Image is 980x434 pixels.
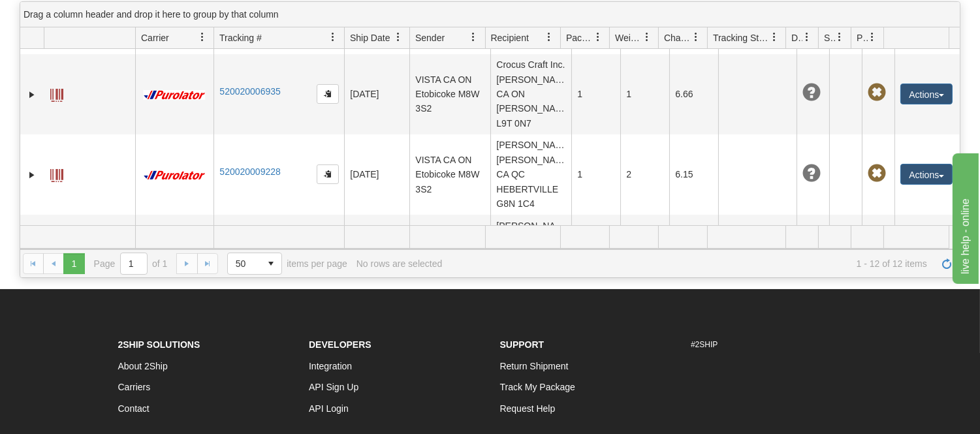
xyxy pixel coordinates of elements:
[685,26,707,48] a: Charge filter column settings
[227,253,347,275] span: items per page
[20,2,960,27] div: grid grouping header
[763,26,785,48] a: Tracking Status filter column settings
[615,31,642,44] span: Weight
[227,253,282,275] span: Page sizes drop down
[118,339,200,350] strong: 2Ship Solutions
[587,26,609,48] a: Packages filter column settings
[25,88,39,101] a: Expand
[500,339,545,350] strong: Support
[791,31,802,44] span: Delivery Status
[344,54,409,134] td: [DATE]
[409,134,490,215] td: VISTA CA ON Etobicoke M8W 3S2
[538,26,560,48] a: Recipient filter column settings
[219,166,280,177] a: 520020009228
[669,134,718,215] td: 6.15
[950,150,979,283] iframe: chat widget
[490,215,571,295] td: [PERSON_NAME] [PERSON_NAME] CA NS MEADOWVALE B0P 1R0
[63,253,84,274] span: Page 1
[141,90,208,100] img: 11 - Purolator
[868,164,886,183] span: Pickup Not Assigned
[219,31,262,44] span: Tracking #
[571,215,620,295] td: 1
[409,54,490,134] td: VISTA CA ON Etobicoke M8W 3S2
[141,170,208,180] img: 11 - Purolator
[317,84,339,104] button: Copy to clipboard
[451,258,927,269] span: 1 - 12 of 12 items
[356,258,443,269] div: No rows are selected
[691,341,862,349] h6: #2SHIP
[620,215,669,295] td: 1
[936,253,957,274] a: Refresh
[344,215,409,295] td: [DATE]
[500,382,575,392] a: Track My Package
[857,31,868,44] span: Pickup Status
[500,403,556,414] a: Request Help
[636,26,658,48] a: Weight filter column settings
[868,84,886,102] span: Pickup Not Assigned
[118,361,168,371] a: About 2Ship
[824,31,835,44] span: Shipment Issues
[118,382,151,392] a: Carriers
[802,84,821,102] span: Unknown
[261,253,281,274] span: select
[118,403,150,414] a: Contact
[322,26,344,48] a: Tracking # filter column settings
[50,163,63,184] a: Label
[566,31,593,44] span: Packages
[350,31,390,44] span: Ship Date
[387,26,409,48] a: Ship Date filter column settings
[571,134,620,215] td: 1
[309,403,349,414] a: API Login
[620,54,669,134] td: 1
[50,83,63,104] a: Label
[463,26,485,48] a: Sender filter column settings
[713,31,770,44] span: Tracking Status
[309,382,358,392] a: API Sign Up
[900,164,953,185] button: Actions
[802,164,821,183] span: Unknown
[571,54,620,134] td: 1
[664,31,691,44] span: Charge
[669,215,718,295] td: 12.16
[500,361,569,371] a: Return Shipment
[490,54,571,134] td: Crocus Craft Inc. [PERSON_NAME] CA ON [PERSON_NAME] L9T 0N7
[309,339,371,350] strong: Developers
[900,84,953,104] button: Actions
[491,31,529,44] span: Recipient
[94,253,168,275] span: Page of 1
[490,134,571,215] td: [PERSON_NAME] [PERSON_NAME] CA QC HEBERTVILLE G8N 1C4
[829,26,851,48] a: Shipment Issues filter column settings
[10,8,121,23] div: live help - online
[309,361,352,371] a: Integration
[317,164,339,184] button: Copy to clipboard
[409,215,490,295] td: VISTA CA ON Etobicoke M8W 3S2
[236,257,253,270] span: 50
[25,168,39,181] a: Expand
[796,26,818,48] a: Delivery Status filter column settings
[344,134,409,215] td: [DATE]
[861,26,883,48] a: Pickup Status filter column settings
[620,134,669,215] td: 2
[141,31,169,44] span: Carrier
[191,26,213,48] a: Carrier filter column settings
[121,253,147,274] input: Page 1
[219,86,280,97] a: 520020006935
[415,31,445,44] span: Sender
[669,54,718,134] td: 6.66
